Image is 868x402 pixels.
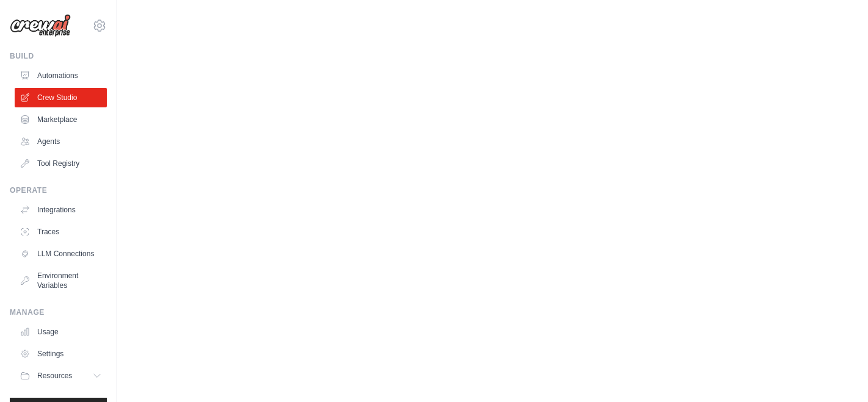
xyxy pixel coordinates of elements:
iframe: Chat Widget [807,343,868,402]
a: Agents [15,132,107,151]
a: Usage [15,322,107,342]
div: Build [10,51,107,61]
a: Tool Registry [15,154,107,173]
a: Environment Variables [15,266,107,295]
a: Crew Studio [15,88,107,107]
a: Traces [15,222,107,242]
a: Integrations [15,200,107,220]
a: Marketplace [15,110,107,129]
a: Settings [15,344,107,364]
div: Manage [10,307,107,317]
button: Resources [15,366,107,386]
span: Resources [37,371,72,381]
a: Automations [15,66,107,85]
img: Logo [10,14,71,37]
a: LLM Connections [15,244,107,264]
div: Operate [10,185,107,195]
